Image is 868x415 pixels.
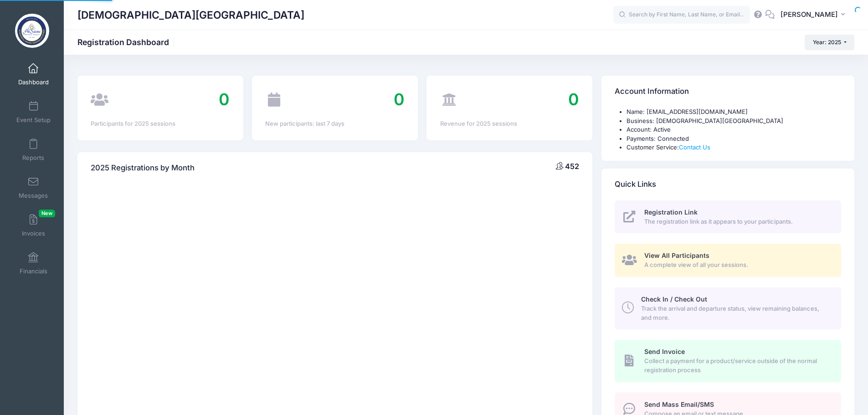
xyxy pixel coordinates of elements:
span: Registration Link [644,208,698,216]
a: Contact Us [679,143,710,151]
a: View All Participants A complete view of all your sessions. [615,244,841,277]
a: Event Setup [12,96,55,128]
span: Track the arrival and departure status, view remaining balances, and more. [641,304,831,322]
a: Registration Link The registration link as it appears to your participants. [615,200,841,234]
span: The registration link as it appears to your participants. [644,217,831,226]
h1: Registration Dashboard [77,37,177,47]
h4: Quick Links [615,171,656,197]
li: Customer Service: [627,143,841,152]
li: Name: [EMAIL_ADDRESS][DOMAIN_NAME] [627,108,841,117]
span: Messages [19,192,48,200]
h4: 2025 Registrations by Month [91,155,195,181]
a: Reports [12,134,55,166]
li: Payments: Connected [627,134,841,143]
li: Business: [DEMOGRAPHIC_DATA][GEOGRAPHIC_DATA] [627,117,841,126]
span: Year: 2025 [813,39,841,46]
span: 452 [565,162,579,171]
div: Revenue for 2025 sessions [440,119,579,128]
h4: Account Information [615,79,689,105]
h1: [DEMOGRAPHIC_DATA][GEOGRAPHIC_DATA] [77,5,304,26]
li: Account: Active [627,125,841,134]
span: Event Setup [16,116,51,124]
a: Messages [12,172,55,204]
span: Collect a payment for a product/service outside of the normal registration process [644,357,831,374]
a: Send Invoice Collect a payment for a product/service outside of the normal registration process [615,340,841,382]
input: Search by First Name, Last Name, or Email... [613,6,750,24]
span: New [39,210,55,217]
span: 0 [568,89,579,109]
span: 0 [394,89,405,109]
span: Reports [22,154,44,162]
a: Financials [12,247,55,279]
img: All Saints' Episcopal School [15,14,49,48]
button: [PERSON_NAME] [775,5,854,26]
span: 0 [219,89,230,109]
span: Check In / Check Out [641,295,707,303]
div: Participants for 2025 sessions [91,119,230,128]
div: New participants: last 7 days [265,119,404,128]
span: Send Mass Email/SMS [644,400,714,408]
span: Financials [20,267,47,275]
span: View All Participants [644,251,709,259]
a: InvoicesNew [12,210,55,241]
span: Invoices [22,230,45,237]
span: Dashboard [18,78,49,86]
a: Dashboard [12,58,55,90]
button: Year: 2025 [805,35,854,50]
span: A complete view of all your sessions. [644,261,831,270]
span: Send Invoice [644,348,685,355]
span: [PERSON_NAME] [781,10,838,20]
a: Check In / Check Out Track the arrival and departure status, view remaining balances, and more. [615,287,841,329]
